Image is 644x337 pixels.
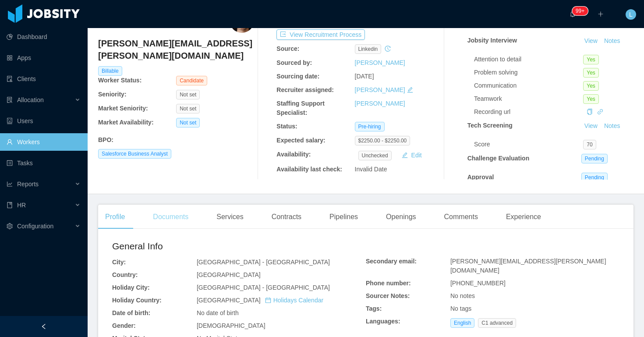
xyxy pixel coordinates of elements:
span: [DATE] [355,73,374,80]
i: icon: history [385,46,391,52]
b: Secondary email: [366,258,417,265]
span: [GEOGRAPHIC_DATA] - [GEOGRAPHIC_DATA] [197,284,330,291]
i: icon: setting [7,223,13,229]
div: Contracts [265,205,308,229]
h4: [PERSON_NAME][EMAIL_ADDRESS][PERSON_NAME][DOMAIN_NAME] [98,37,254,62]
span: Yes [583,81,599,91]
div: Recording url [474,107,583,117]
b: Source: [276,45,299,52]
span: Billable [98,66,122,76]
span: $2250.00 - $2250.00 [355,136,410,145]
span: C1 advanced [478,318,516,328]
span: Yes [583,55,599,64]
b: Availability: [276,151,311,158]
b: Sourcing date: [276,73,319,80]
b: Recruiter assigned: [276,86,334,93]
a: View [581,37,601,44]
div: Problem solving [474,68,583,77]
div: Copy [587,107,593,117]
div: Pipelines [322,205,365,229]
i: icon: plus [598,11,604,17]
span: Yes [583,68,599,78]
div: Profile [98,205,132,229]
span: linkedin [355,44,382,54]
a: View [581,122,601,129]
b: BPO : [98,136,113,143]
b: Phone number: [366,280,411,287]
div: Attention to detail [474,55,583,64]
a: icon: appstoreApps [7,49,81,67]
span: Not set [176,118,200,128]
span: Pre-hiring [355,122,385,131]
a: [PERSON_NAME] [355,59,405,66]
b: Status: [276,123,297,130]
i: icon: line-chart [7,181,13,187]
a: icon: profileTasks [7,154,81,172]
b: Staffing Support Specialist: [276,100,325,116]
a: [PERSON_NAME] [355,100,405,107]
strong: Jobsity Interview [467,37,517,44]
span: Candidate [176,76,207,85]
i: icon: copy [587,109,593,115]
a: icon: link [597,108,603,115]
span: Pending [581,154,608,163]
b: Availability last check: [276,166,342,173]
b: Country: [112,271,138,278]
strong: Challenge Evaluation [467,155,530,162]
span: English [450,318,474,328]
div: Communication [474,81,583,90]
span: Reports [17,181,39,188]
div: Experience [499,205,548,229]
i: icon: book [7,202,13,208]
b: Holiday City: [112,284,150,291]
span: Invalid Date [355,166,387,173]
b: Seniority: [98,91,127,98]
i: icon: edit [407,87,413,93]
button: icon: exportView Recruitment Process [276,29,365,40]
h2: General Info [112,239,366,253]
a: icon: userWorkers [7,133,81,151]
a: [PERSON_NAME] [355,86,405,93]
b: Sourced by: [276,59,312,66]
strong: Tech Screening [467,122,513,129]
a: icon: auditClients [7,70,81,88]
strong: Approval [467,174,494,181]
b: Languages: [366,318,400,325]
button: Notes [601,121,624,131]
i: icon: calendar [265,297,271,303]
span: L [629,9,633,20]
i: icon: solution [7,97,13,103]
a: icon: robotUsers [7,112,81,130]
div: Comments [437,205,485,229]
span: Pending [581,173,608,182]
button: Notes [601,36,624,46]
i: icon: link [597,109,603,115]
span: No notes [450,292,475,299]
a: icon: exportView Recruitment Process [276,31,365,38]
span: Configuration [17,223,53,230]
div: Services [209,205,250,229]
div: Openings [379,205,423,229]
div: Teamwork [474,94,583,103]
span: No date of birth [197,309,239,316]
span: 70 [583,140,596,149]
span: Not set [176,90,200,99]
b: Sourcer Notes: [366,292,410,299]
span: [GEOGRAPHIC_DATA] [197,271,261,278]
b: City: [112,259,126,266]
span: [GEOGRAPHIC_DATA] - [GEOGRAPHIC_DATA] [197,259,330,266]
span: [GEOGRAPHIC_DATA] [197,297,323,304]
div: No tags [450,304,619,313]
b: Market Seniority: [98,105,148,112]
b: Date of birth: [112,309,150,316]
b: Market Availability: [98,119,154,126]
b: Worker Status: [98,77,142,84]
div: Documents [146,205,195,229]
span: Yes [583,94,599,104]
span: HR [17,202,26,209]
span: Allocation [17,96,44,103]
b: Holiday Country: [112,297,162,304]
a: icon: pie-chartDashboard [7,28,81,46]
span: [PERSON_NAME][EMAIL_ADDRESS][PERSON_NAME][DOMAIN_NAME] [450,258,606,274]
i: icon: bell [570,11,576,17]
